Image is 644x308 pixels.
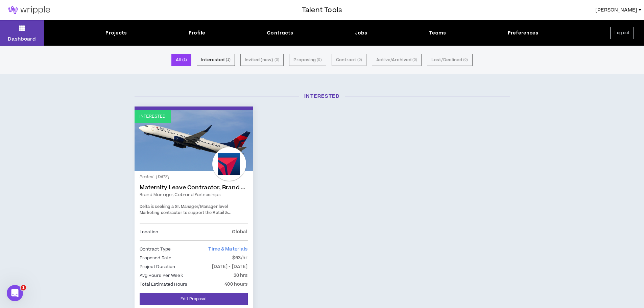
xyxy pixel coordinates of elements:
[463,57,468,63] small: ( 0 )
[332,54,366,66] button: Contract (0)
[208,246,247,253] span: Time & Materials
[224,281,247,288] p: 400 hours
[232,228,248,236] p: Global
[140,293,248,305] a: Edit Proposal
[427,54,472,66] button: Lost/Declined (0)
[140,204,240,233] span: Delta is seeking a Sr. Manager/Manager level Marketing contractor to support the Retail & Perform...
[212,263,248,270] p: [DATE] - [DATE]
[189,29,205,37] div: Profile
[140,228,159,236] p: Location
[240,54,284,66] button: Invited (new) (0)
[357,57,362,63] small: ( 0 )
[140,113,166,120] p: Interested
[135,110,253,171] a: Interested
[140,192,248,198] a: Brand Manager, Cobrand Partnerships
[140,281,188,288] p: Total Estimated Hours
[595,6,637,14] span: [PERSON_NAME]
[508,29,539,37] div: Preferences
[610,27,634,39] button: Log out
[412,57,417,63] small: ( 0 )
[140,254,172,262] p: Proposed Rate
[232,254,248,262] p: $63/hr
[140,272,183,279] p: Avg Hours Per Week
[275,57,279,63] small: ( 0 )
[234,272,248,279] p: 20 hrs
[372,54,422,66] button: Active/Archived (0)
[140,245,171,253] p: Contract Type
[8,35,36,43] p: Dashboard
[140,263,175,270] p: Project Duration
[317,57,321,63] small: ( 0 )
[355,29,367,37] div: Jobs
[129,93,515,100] h3: Interested
[267,29,293,37] div: Contracts
[289,54,326,66] button: Proposing (0)
[140,174,248,180] p: Posted - [DATE]
[7,285,23,301] iframe: Intercom live chat
[429,29,446,37] div: Teams
[140,184,248,191] a: Maternity Leave Contractor, Brand Marketing Manager (Cobrand Partnerships)
[197,54,235,66] button: Interested (1)
[226,57,231,63] small: ( 1 )
[302,5,342,15] h3: Talent Tools
[171,54,191,66] button: All (1)
[21,285,26,290] span: 1
[182,57,187,63] small: ( 1 )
